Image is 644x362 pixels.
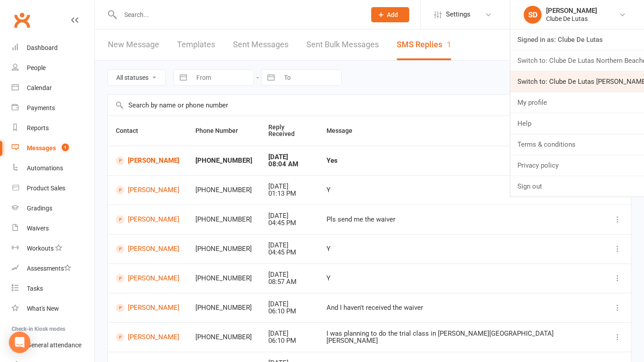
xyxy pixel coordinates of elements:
[268,153,310,161] div: [DATE]
[195,216,252,223] div: [PHONE_NUMBER]
[116,274,179,283] a: [PERSON_NAME]
[12,259,94,279] a: Assessments
[177,29,215,60] a: Templates
[12,218,94,239] a: Waivers
[27,44,58,51] div: Dashboard
[268,242,310,249] div: [DATE]
[510,29,644,50] a: Signed in as: Clube De Lutas
[326,216,580,223] div: Pls send me the waiver
[191,70,254,85] input: From
[318,116,588,146] th: Message
[116,215,179,224] a: [PERSON_NAME]
[446,4,470,25] span: Settings
[12,335,94,355] a: General attendance kiosk mode
[27,104,55,111] div: Payments
[268,337,310,345] div: 06:10 PM
[268,183,310,190] div: [DATE]
[27,265,71,272] div: Assessments
[510,113,644,134] a: Help
[116,245,179,253] a: [PERSON_NAME]
[326,330,580,345] div: I was planning to do the trial class in [PERSON_NAME][GEOGRAPHIC_DATA][PERSON_NAME]
[326,245,580,253] div: Y
[12,239,94,259] a: Workouts
[546,15,597,23] div: Clube De Lutas
[118,8,360,21] input: Search...
[268,160,310,168] div: 08:04 AM
[195,245,252,253] div: [PHONE_NUMBER]
[27,285,43,292] div: Tasks
[116,333,179,341] a: [PERSON_NAME]
[268,300,310,308] div: [DATE]
[12,299,94,319] a: What's New
[397,29,451,60] a: SMS Replies1
[116,156,179,165] a: [PERSON_NAME]
[12,279,94,299] a: Tasks
[306,29,379,60] a: Sent Bulk Messages
[27,64,46,71] div: People
[62,144,69,151] span: 1
[27,144,56,152] div: Messages
[195,333,252,341] div: [PHONE_NUMBER]
[108,29,159,60] a: New Message
[9,332,30,353] div: Open Intercom Messenger
[326,275,580,282] div: Y
[510,134,644,155] a: Terms & conditions
[27,225,49,232] div: Waivers
[27,305,59,312] div: What's New
[27,84,52,91] div: Calendar
[116,304,179,312] a: [PERSON_NAME]
[510,50,644,71] a: Switch to: Clube De Lutas Northern Beaches
[195,275,252,282] div: [PHONE_NUMBER]
[12,118,94,138] a: Reports
[371,7,409,22] button: Add
[27,124,49,132] div: Reports
[195,186,252,194] div: [PHONE_NUMBER]
[12,138,94,158] a: Messages 1
[268,219,310,227] div: 04:45 PM
[108,95,631,115] input: Search by name or phone number
[27,185,65,192] div: Product Sales
[195,304,252,312] div: [PHONE_NUMBER]
[279,70,341,85] input: To
[27,165,63,172] div: Automations
[12,178,94,198] a: Product Sales
[27,245,54,252] div: Workouts
[187,116,260,146] th: Phone Number
[268,190,310,197] div: 01:13 PM
[510,155,644,176] a: Privacy policy
[510,176,644,197] a: Sign out
[116,186,179,194] a: [PERSON_NAME]
[326,157,580,165] div: Yes
[12,158,94,178] a: Automations
[510,71,644,92] a: Switch to: Clube De Lutas [PERSON_NAME] [PERSON_NAME]
[11,9,33,31] a: Clubworx
[268,330,310,337] div: [DATE]
[12,78,94,98] a: Calendar
[268,271,310,279] div: [DATE]
[233,29,288,60] a: Sent Messages
[268,308,310,315] div: 06:10 PM
[27,341,81,349] div: General attendance
[268,212,310,220] div: [DATE]
[268,278,310,286] div: 08:57 AM
[12,198,94,218] a: Gradings
[510,92,644,113] a: My profile
[387,11,398,18] span: Add
[260,116,318,146] th: Reply Received
[195,157,252,165] div: [PHONE_NUMBER]
[326,186,580,194] div: Y
[546,7,597,15] div: [PERSON_NAME]
[12,38,94,58] a: Dashboard
[524,6,542,24] div: SD
[326,304,580,312] div: And I haven't received the waiver
[268,249,310,256] div: 04:45 PM
[12,98,94,118] a: Payments
[108,116,187,146] th: Contact
[27,205,52,212] div: Gradings
[12,58,94,78] a: People
[447,40,451,49] div: 1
